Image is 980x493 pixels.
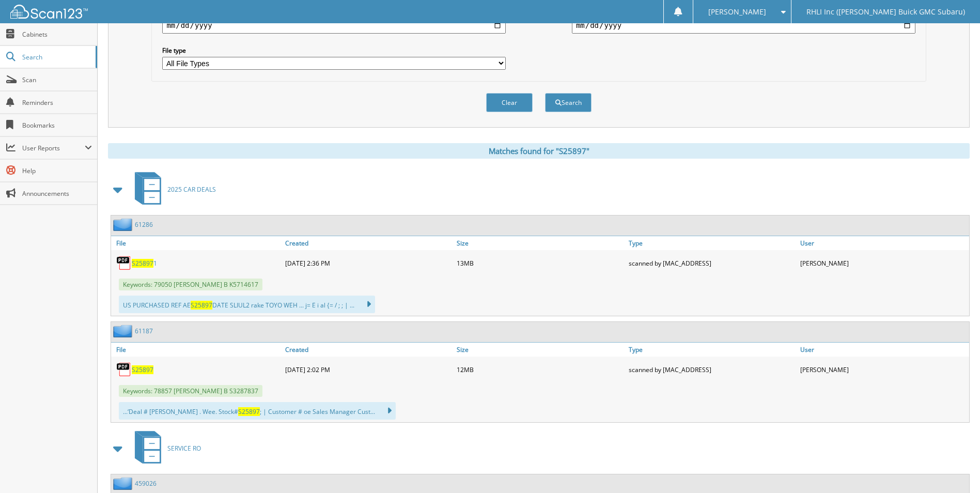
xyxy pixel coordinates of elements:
span: Announcements [22,189,92,198]
span: Keywords: 78857 [PERSON_NAME] B S3287837 [119,385,262,397]
img: folder2.png [113,325,135,337]
a: 61286 [135,220,153,229]
span: S25897 [132,259,153,268]
button: Clear [486,93,533,112]
a: User [798,343,969,357]
div: 13MB [454,253,626,273]
a: Size [454,343,626,357]
img: PDF.png [116,362,132,377]
span: Scan [22,75,92,84]
span: Cabinets [22,30,92,39]
input: start [162,17,506,34]
a: Type [626,343,798,357]
span: Search [22,53,90,61]
a: Type [626,236,798,250]
div: ...‘Deal # [PERSON_NAME] . Wee. Stock# ; | Customer # oe Sales Manager Cust... [119,402,396,420]
img: PDF.png [116,255,132,271]
span: RHLI Inc ([PERSON_NAME] Buick GMC Subaru) [806,9,965,15]
a: 459026 [135,479,157,488]
label: File type [162,46,506,55]
img: scan123-logo-white.svg [10,5,88,19]
a: Created [283,236,454,250]
a: S258971 [132,259,157,268]
a: 61187 [135,327,153,335]
div: Matches found for "S25897" [108,143,970,159]
span: S25897 [191,301,212,310]
a: User [798,236,969,250]
a: File [111,343,283,357]
button: Search [545,93,592,112]
div: scanned by [MAC_ADDRESS] [626,253,798,273]
div: scanned by [MAC_ADDRESS] [626,359,798,380]
img: folder2.png [113,218,135,231]
input: end [572,17,915,34]
iframe: Chat Widget [928,443,980,493]
span: Reminders [22,98,92,107]
span: Help [22,166,92,175]
span: User Reports [22,144,85,152]
span: 2025 CAR DEALS [167,185,216,194]
a: Created [283,343,454,357]
a: SERVICE RO [129,428,201,469]
a: Size [454,236,626,250]
span: Bookmarks [22,121,92,130]
a: File [111,236,283,250]
div: [DATE] 2:36 PM [283,253,454,273]
span: S25897 [238,407,260,416]
div: US PURCHASED REF AE DATE SLIUL2 rake TOYO WEH ... j= E i al {= / ; ; | ... [119,296,375,313]
div: [DATE] 2:02 PM [283,359,454,380]
span: [PERSON_NAME] [708,9,766,15]
a: 2025 CAR DEALS [129,169,216,210]
span: Keywords: 79050 [PERSON_NAME] B K5714617 [119,279,262,290]
div: [PERSON_NAME] [798,253,969,273]
div: [PERSON_NAME] [798,359,969,380]
img: folder2.png [113,477,135,490]
div: 12MB [454,359,626,380]
a: S25897 [132,365,153,374]
span: SERVICE RO [167,444,201,453]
